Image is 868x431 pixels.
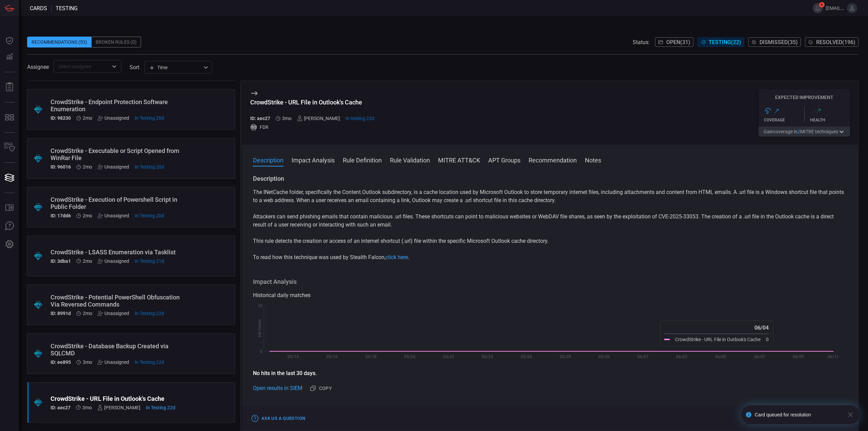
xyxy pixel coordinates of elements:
span: Aug 12, 2025 12:51 PM [135,311,164,316]
button: Cards [1,170,18,186]
span: Jun 28, 2025 11:17 PM [83,213,92,218]
button: 6 [813,3,823,13]
text: 05/24 [482,354,493,359]
div: Unassigned [98,164,129,170]
text: 05/18 [366,354,377,359]
button: MITRE ATT&CK [438,156,480,164]
div: CrowdStrike - URL File in Outlook's Cache [51,395,186,402]
text: 06/03 [676,354,687,359]
button: Rule Catalog [1,200,18,216]
span: Assignee [27,64,49,70]
button: Impact Analysis [292,156,335,164]
span: Testing ( 22 ) [709,39,741,45]
div: CrowdStrike - Endpoint Protection Software Enumeration [51,98,186,113]
text: 06/05 [715,354,726,359]
text: 05/28 [560,354,571,359]
p: The INetCache folder, specifically the Content.Outlook subdirectory, is a cache location used by ... [253,188,847,204]
span: Jun 28, 2025 11:17 PM [83,311,92,316]
div: Health [810,118,850,122]
span: Aug 14, 2025 10:26 AM [135,213,164,218]
div: Historical daily matches [253,291,847,299]
div: [PERSON_NAME] [97,405,140,410]
span: Jun 15, 2025 1:38 AM [282,116,292,121]
text: 06/01 [637,354,649,359]
div: CrowdStrike - Potential PowerShell Obfuscation Via Reversed Commands [51,294,186,308]
span: 6 [819,2,825,7]
h5: ID: 98230 [51,115,71,121]
h3: Impact Analysis [253,278,847,286]
span: Cards [30,5,47,12]
button: Open [110,62,119,71]
div: Card queued for resolution [755,412,842,417]
span: testing [56,5,78,12]
a: Open results in SIEM [253,384,302,392]
h5: ID: aec27 [51,405,71,410]
div: CrowdStrike - Execution of Powershell Script in Public Folder [51,196,186,210]
p: Attackers can send phishing emails that contain malicious .url files. These shortcuts can point t... [253,213,847,229]
button: Preferences [1,236,18,253]
div: CrowdStrike - Executable or Script Opened from WinRar File [51,147,186,161]
button: Description [253,156,283,164]
div: CrowdStrike - Database Backup Created via SQLCMD [51,342,186,357]
div: Coverage [764,118,804,122]
text: 06/07 [754,354,765,359]
p: To read how this technique was used by Stealth Falcon, . [253,253,847,261]
span: Jun 15, 2025 1:38 AM [82,405,92,410]
input: Select assignee [56,62,108,71]
text: 05/14 [288,354,299,359]
span: Status: [633,39,650,45]
text: 05/20 [404,354,415,359]
button: Dismissed(35) [748,37,801,47]
label: sort [130,64,139,71]
span: [EMAIL_ADDRESS][DOMAIN_NAME] [826,5,844,11]
div: Unassigned [98,115,129,121]
h5: ID: 17dd6 [51,213,71,218]
button: Rule Definition [343,156,382,164]
button: Testing(22) [697,37,744,47]
div: CrowdStrike - LSASS Enumeration via Tasklist [51,249,186,256]
span: Jul 05, 2025 11:47 PM [83,115,92,121]
div: [PERSON_NAME] [297,116,340,121]
div: FDR [250,124,374,131]
span: Aug 13, 2025 12:39 PM [135,258,164,264]
button: Copy [308,383,335,394]
button: Rule Validation [390,156,430,164]
text: Hit Count [257,320,262,337]
button: Gaincoverage in2MITRE techniques [758,126,850,137]
span: Aug 12, 2025 10:20 AM [346,116,374,121]
h5: ID: 96016 [51,164,71,170]
h5: ID: 3dba1 [51,258,71,264]
button: Inventory [1,139,18,156]
button: Dashboard [1,33,18,49]
button: Ask Us A Question [1,218,18,234]
div: Time [149,64,201,71]
span: Resolved ( 196 ) [816,39,855,45]
text: 05/22 [443,354,454,359]
text: 0 [260,349,262,354]
span: Aug 14, 2025 11:34 AM [135,115,164,121]
span: Aug 12, 2025 10:20 AM [146,405,175,410]
button: Reports [1,79,18,95]
text: 06/11 [828,354,839,359]
h5: Expected Improvement [758,95,850,100]
div: CrowdStrike - URL File in Outlook's Cache [250,99,374,106]
a: click here [386,254,408,260]
div: Unassigned [98,258,129,264]
button: APT Groups [488,156,520,164]
strong: No hits in the last 30 days. [253,370,317,376]
span: Jul 05, 2025 11:47 PM [83,164,92,170]
span: Dismissed ( 35 ) [759,39,798,45]
h3: Description [253,175,847,183]
p: This rule detects the creation or access of an internet shortcut (.url) file within the specific ... [253,237,847,245]
div: Recommendations (53) [27,37,92,47]
button: MITRE - Detection Posture [1,109,18,125]
div: Unassigned [98,359,129,365]
h5: ID: ee895 [51,359,71,365]
h5: ID: 8991d [51,311,71,316]
span: Jun 28, 2025 11:17 PM [83,258,92,264]
text: 05/26 [521,354,532,359]
button: Detections [1,49,18,65]
span: Open ( 31 ) [666,39,690,45]
button: Resolved(196) [805,37,859,47]
h5: ID: aec27 [250,116,270,121]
